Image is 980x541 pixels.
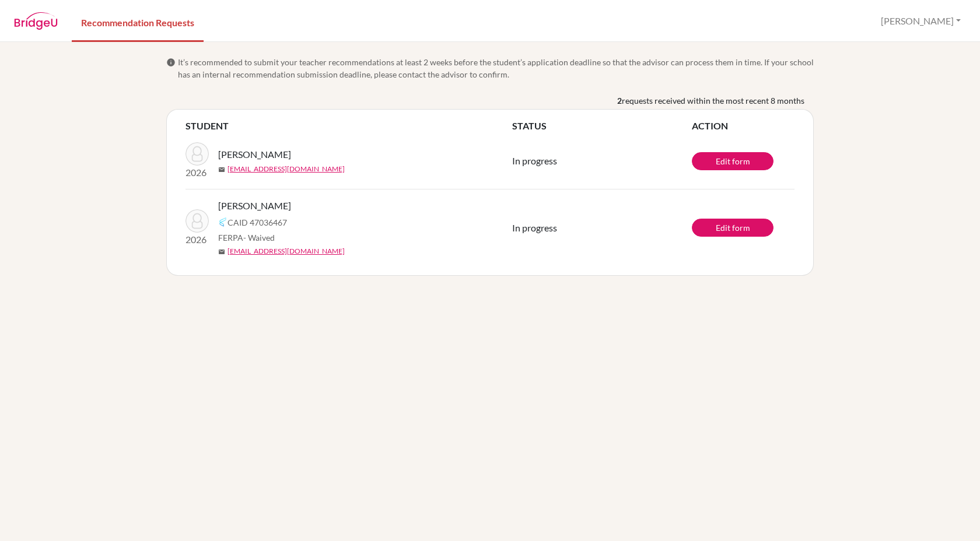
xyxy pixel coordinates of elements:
[228,216,287,229] span: CAID 47036467
[14,12,58,30] img: BridgeU logo
[512,119,692,133] th: STATUS
[512,222,557,233] span: In progress
[185,142,209,166] img: Arthur, Micah
[617,94,622,107] b: 2
[185,166,209,180] p: 2026
[178,56,814,80] span: It’s recommended to submit your teacher recommendations at least 2 weeks before the student’s app...
[218,248,225,255] span: mail
[512,155,557,166] span: In progress
[72,2,204,42] a: Recommendation Requests
[243,233,275,243] span: - Waived
[166,58,176,67] span: info
[185,209,209,233] img: Webel, Abigail
[185,119,512,133] th: STUDENT
[622,94,804,107] span: requests received within the most recent 8 months
[218,217,228,227] img: Common App logo
[692,219,773,237] a: Edit form
[218,231,275,244] span: FERPA
[876,10,966,32] button: [PERSON_NAME]
[218,166,225,173] span: mail
[185,233,209,247] p: 2026
[218,199,291,213] span: [PERSON_NAME]
[228,246,345,257] a: [EMAIL_ADDRESS][DOMAIN_NAME]
[228,164,345,174] a: [EMAIL_ADDRESS][DOMAIN_NAME]
[692,152,773,170] a: Edit form
[218,147,291,161] span: [PERSON_NAME]
[692,119,794,133] th: ACTION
